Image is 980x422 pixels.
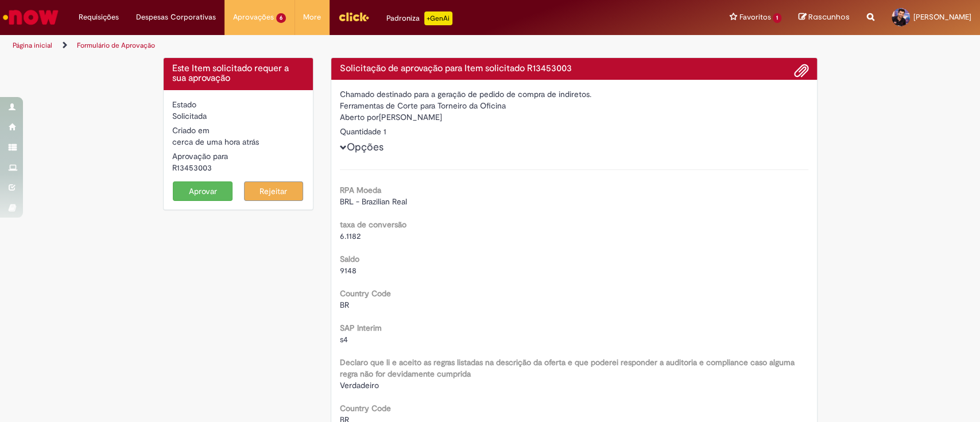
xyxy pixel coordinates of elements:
[340,219,406,230] b: taxa de conversão
[172,162,305,173] div: R13453003
[172,110,305,122] div: Solicitada
[424,11,452,25] p: +GenAi
[340,357,795,379] b: Declaro que li e aceito as regras listadas na descrição da oferta e que poderei responder a audit...
[13,41,52,50] a: Página inicial
[172,136,305,148] div: 27/08/2025 15:06:49
[77,41,155,50] a: Formulário de Aprovação
[340,185,381,195] b: RPA Moeda
[303,11,321,23] span: More
[799,12,850,23] a: Rascunhos
[172,150,228,162] label: Aprovação para
[340,288,391,299] b: Country Code
[340,88,808,100] div: Chamado destinado para a geração de pedido de compra de indiretos.
[808,11,850,22] span: Rascunhos
[9,35,645,56] ul: Trilhas de página
[79,11,119,23] span: Requisições
[172,125,210,136] label: Criado em
[340,196,407,207] span: BRL - Brazilian Real
[340,380,379,390] span: Verdadeiro
[172,64,305,84] h4: Este Item solicitado requer a sua aprovação
[1,6,60,29] img: ServiceNow
[913,12,971,22] span: [PERSON_NAME]
[340,100,808,111] div: Ferramentas de Corte para Torneiro da Oficina
[276,13,286,23] span: 6
[739,11,770,23] span: Favoritos
[244,181,304,201] button: Rejeitar
[233,11,274,23] span: Aprovações
[340,111,379,123] label: Aberto por
[173,181,233,201] button: Aprovar
[386,11,452,25] div: Padroniza
[172,137,259,147] span: cerca de uma hora atrás
[338,8,369,25] img: click_logo_yellow_360x200.png
[340,126,808,137] div: Quantidade 1
[340,300,349,310] span: BR
[340,334,348,344] span: s4
[340,64,808,74] h4: Solicitação de aprovação para Item solicitado R13453003
[172,99,196,110] label: Estado
[172,137,259,147] time: 27/08/2025 15:06:49
[340,265,357,276] span: 9148
[340,323,382,333] b: SAP Interim
[340,403,391,413] b: Country Code
[340,111,808,126] div: [PERSON_NAME]
[340,231,361,241] span: 6.1182
[773,13,781,23] span: 1
[340,254,359,264] b: Saldo
[136,11,216,23] span: Despesas Corporativas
